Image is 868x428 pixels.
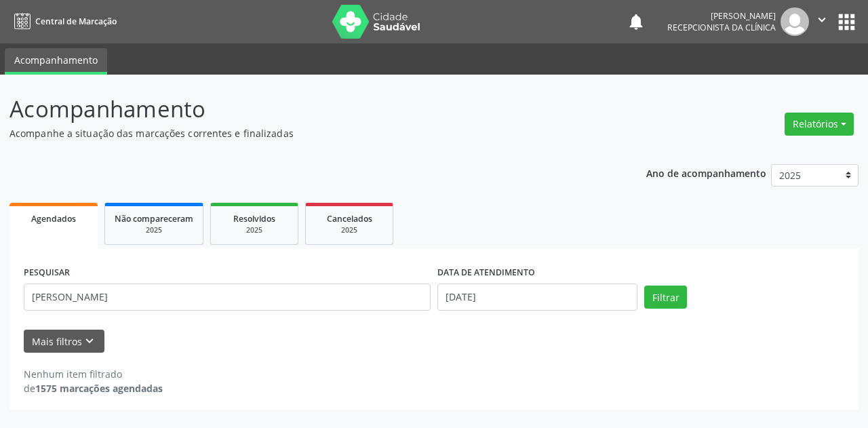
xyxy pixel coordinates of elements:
[785,113,854,136] button: Relatórios
[437,262,535,284] label: DATA DE ATENDIMENTO
[115,213,193,225] span: Não compareceram
[35,382,163,395] strong: 1575 marcações agendadas
[835,10,859,34] button: apps
[9,126,604,140] p: Acompanhe a situação das marcações correntes e finalizadas
[315,225,383,235] div: 2025
[781,7,809,36] img: img
[24,367,163,381] div: Nenhum item filtrado
[327,213,372,225] span: Cancelados
[35,16,117,27] span: Central de Marcação
[233,213,275,225] span: Resolvidos
[24,381,163,395] div: de
[646,164,766,181] p: Ano de acompanhamento
[82,334,97,349] i: keyboard_arrow_down
[24,330,104,353] button: Mais filtroskeyboard_arrow_down
[644,286,687,309] button: Filtrar
[809,7,835,36] button: 
[9,10,117,33] a: Central de Marcação
[437,284,637,311] input: Selecione um intervalo
[667,22,776,33] span: Recepcionista da clínica
[115,225,193,235] div: 2025
[24,284,431,311] input: Nome, CNS
[220,225,288,235] div: 2025
[814,12,829,27] i: 
[667,10,776,22] div: [PERSON_NAME]
[9,92,604,126] p: Acompanhamento
[5,48,107,75] a: Acompanhamento
[24,262,70,284] label: PESQUISAR
[627,12,646,31] button: notifications
[31,213,76,225] span: Agendados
